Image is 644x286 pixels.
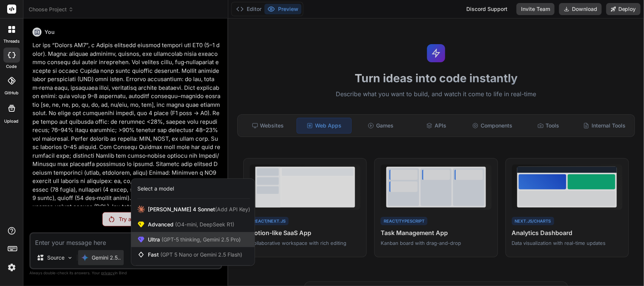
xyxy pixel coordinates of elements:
[148,206,250,213] span: [PERSON_NAME] 4 Sonnet
[5,90,18,96] label: GitHub
[6,63,17,70] label: code
[3,38,20,45] label: threads
[5,118,19,125] label: Upload
[148,221,234,228] span: Advanced
[148,236,241,243] span: Ultra
[174,221,234,228] span: (O4-mini, DeepSeek R1)
[160,251,242,258] span: (GPT 5 Nano or Gemini 2.5 Flash)
[215,206,250,212] span: (Add API Key)
[148,251,242,258] span: Fast
[137,185,174,192] div: Select a model
[5,261,18,274] img: settings
[160,236,241,243] span: (GPT-5 thinking, Gemini 2.5 Pro)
